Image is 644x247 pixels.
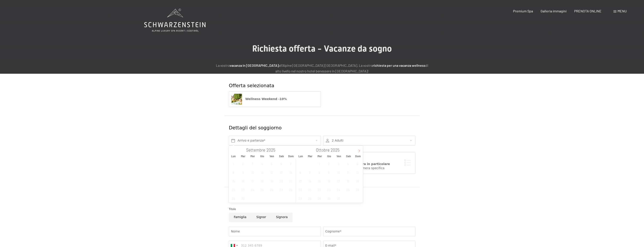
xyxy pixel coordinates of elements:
span: Ottobre 29, 2025 [315,194,324,203]
span: Ottobre [316,148,330,152]
span: Settembre 29, 2025 [229,194,238,203]
span: Ottobre 23, 2025 [325,185,333,194]
a: Premium Spa [513,9,533,13]
span: Settembre 14, 2025 [286,168,295,177]
span: Settembre 6, 2025 [277,159,285,168]
span: Dom [353,155,363,158]
span: Ottobre 12, 2025 [353,168,362,177]
span: Lun [296,155,305,158]
span: Ottobre 5, 2025 [353,159,362,168]
a: Galleria immagini [541,9,567,13]
span: Settembre 21, 2025 [286,177,295,185]
span: Gio [257,155,267,158]
a: PRENOTA ONLINE [574,9,602,13]
span: Ottobre 16, 2025 [325,177,333,185]
span: Settembre [246,148,265,152]
span: Settembre 28, 2025 [286,185,295,194]
span: Ottobre 9, 2025 [325,168,333,177]
span: Menu [618,9,627,13]
img: Wellness Weekend -10% [231,94,242,105]
span: Mer [248,155,257,158]
span: Ottobre 10, 2025 [334,168,343,177]
span: Dom [286,155,296,158]
span: Ottobre 15, 2025 [315,177,324,185]
span: Settembre 27, 2025 [277,185,285,194]
span: Ottobre 27, 2025 [296,194,304,203]
span: Ottobre 22, 2025 [315,185,324,194]
span: Mar [305,155,315,158]
div: Titolo [229,207,415,211]
span: Ottobre 18, 2025 [344,177,352,185]
span: Settembre 16, 2025 [239,177,247,185]
div: Vorrei scegliere una camera specifica [328,166,411,170]
span: Gio [324,155,334,158]
span: Settembre 8, 2025 [229,168,238,177]
span: Sab [343,155,353,158]
span: Lun [229,155,238,158]
span: Ottobre 24, 2025 [334,185,343,194]
span: Settembre 7, 2025 [286,159,295,168]
span: Settembre 1, 2025 [229,159,238,168]
span: Ottobre 8, 2025 [315,168,324,177]
div: Offerta selezionata [229,82,415,89]
span: Settembre 18, 2025 [258,177,266,185]
div: Prenotare una camera in particolare [328,162,411,166]
span: Settembre 22, 2025 [229,185,238,194]
span: Ottobre 26, 2025 [353,185,362,194]
span: Settembre 30, 2025 [239,194,247,203]
span: Ottobre 14, 2025 [306,177,314,185]
span: Ottobre 25, 2025 [344,185,352,194]
span: Settembre 5, 2025 [267,159,276,168]
span: Settembre 25, 2025 [258,185,266,194]
span: Ottobre 31, 2025 [334,194,343,203]
div: Dettagli del soggiorno [229,125,384,131]
span: Ottobre 28, 2025 [306,194,314,203]
span: Mer [315,155,324,158]
span: Settembre 9, 2025 [239,168,247,177]
span: Ottobre 2, 2025 [325,159,333,168]
span: Ottobre 30, 2025 [325,194,333,203]
span: Ottobre 20, 2025 [296,185,304,194]
span: Settembre 12, 2025 [267,168,276,177]
span: Settembre 26, 2025 [267,185,276,194]
span: Settembre 13, 2025 [277,168,285,177]
input: Year [265,147,280,152]
strong: vacanza in [GEOGRAPHIC_DATA] [230,63,279,67]
span: Ottobre 19, 2025 [353,177,362,185]
span: Ottobre 1, 2025 [315,159,324,168]
span: Wellness Weekend -10% [245,97,287,101]
span: Settembre 17, 2025 [248,177,257,185]
strong: richiesta per una vacanza wellness [373,63,425,67]
span: Mar [238,155,248,158]
span: Settembre 23, 2025 [239,185,247,194]
span: Ottobre 21, 2025 [306,185,314,194]
span: Ven [267,155,276,158]
span: Settembre 11, 2025 [258,168,266,177]
span: Settembre 4, 2025 [258,159,266,168]
span: Settembre 3, 2025 [248,159,257,168]
span: Richiesta offerta - Vacanze da sogno [252,43,392,54]
span: Settembre 10, 2025 [248,168,257,177]
span: Ven [334,155,343,158]
span: Settembre 19, 2025 [267,177,276,185]
span: Ottobre 13, 2025 [296,177,304,185]
span: Settembre 24, 2025 [248,185,257,194]
p: La vostra all'Alpine [GEOGRAPHIC_DATA] [GEOGRAPHIC_DATA]. La vostra di alto livello nel nostro ho... [214,63,430,74]
input: Year [330,147,344,152]
span: Settembre 20, 2025 [277,177,285,185]
span: Ottobre 11, 2025 [344,168,352,177]
span: Sab [276,155,286,158]
span: Settembre 15, 2025 [229,177,238,185]
span: Ottobre 7, 2025 [306,168,314,177]
span: Ottobre 17, 2025 [334,177,343,185]
span: Ottobre 3, 2025 [334,159,343,168]
span: Settembre 2, 2025 [239,159,247,168]
span: Ottobre 6, 2025 [296,168,304,177]
span: Ottobre 4, 2025 [344,159,352,168]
